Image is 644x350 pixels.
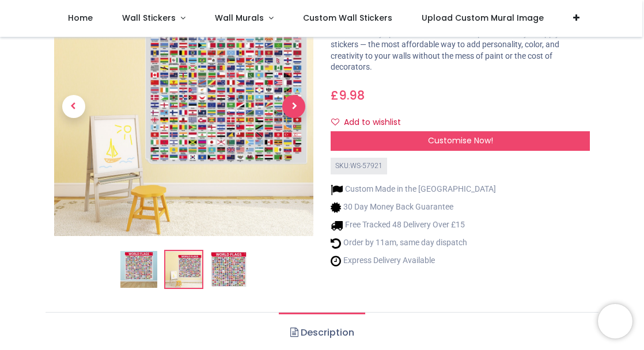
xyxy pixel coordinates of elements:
[275,16,314,197] a: Next
[331,184,496,196] li: Custom Made in the [GEOGRAPHIC_DATA]
[331,219,496,231] li: Free Tracked 48 Delivery Over £15
[428,135,493,146] span: Customise Now!
[331,28,590,73] p: Transform any space in minutes with our premium easy-to-apply wall stickers — the most affordable...
[598,304,632,338] iframe: Brevo live chat
[215,12,264,24] span: Wall Murals
[62,95,85,118] span: Previous
[68,12,93,24] span: Home
[303,12,392,24] span: Custom Wall Stickers
[122,12,176,24] span: Wall Stickers
[331,118,339,126] i: Add to wishlist
[210,251,247,288] img: WS-57921-03
[331,158,387,174] div: SKU: WS-57921
[331,113,411,132] button: Add to wishlistAdd to wishlist
[165,251,202,288] img: WS-57921-02
[331,87,365,104] span: £
[120,251,157,288] img: World Flags Educational Wall Sticker
[339,87,365,104] span: 9.98
[282,95,305,118] span: Next
[54,16,93,197] a: Previous
[422,12,544,24] span: Upload Custom Mural Image
[331,237,496,249] li: Order by 11am, same day dispatch
[331,255,496,267] li: Express Delivery Available
[331,201,496,214] li: 30 Day Money Back Guarantee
